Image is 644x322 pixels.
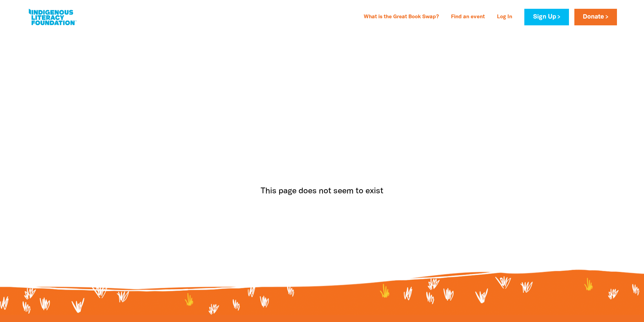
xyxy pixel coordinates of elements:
[493,12,516,23] a: Log In
[447,12,489,23] a: Find an event
[574,9,617,25] a: Donate
[206,185,438,197] p: This page does not seem to exist
[360,12,443,23] a: What is the Great Book Swap?
[524,9,569,25] a: Sign Up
